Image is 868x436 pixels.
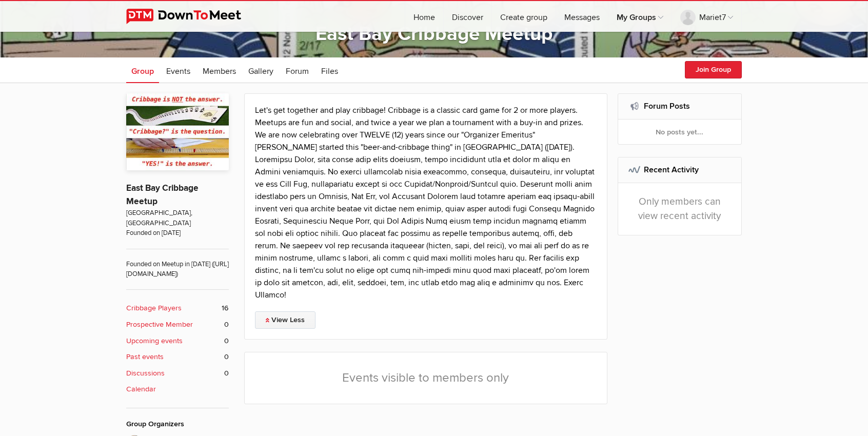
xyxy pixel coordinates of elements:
[255,311,315,329] a: View Less
[444,1,491,32] a: Discover
[126,351,164,363] b: Past events
[166,66,190,76] span: Events
[126,319,193,330] b: Prospective Member
[126,57,159,83] a: Group
[556,1,608,32] a: Messages
[286,66,309,76] span: Forum
[198,57,241,83] a: Members
[628,157,732,182] h2: Recent Activity
[321,66,338,76] span: Files
[618,183,742,235] div: Only members can view recent activity
[203,66,236,76] span: Members
[126,303,229,314] a: Cribbage Players 16
[126,335,183,347] b: Upcoming events
[126,368,165,379] b: Discussions
[126,319,229,330] a: Prospective Member 0
[244,352,607,404] div: Events visible to members only
[224,368,229,379] span: 0
[126,335,229,347] a: Upcoming events 0
[126,384,156,395] b: Calendar
[224,335,229,347] span: 0
[224,351,229,363] span: 0
[126,303,182,314] b: Cribbage Players
[126,9,257,24] img: DownToMeet
[126,368,229,379] a: Discussions 0
[316,57,343,83] a: Files
[161,57,195,83] a: Events
[126,93,229,170] img: East Bay Cribbage Meetup
[255,104,597,301] p: Let's get together and play cribbage! Cribbage is a classic card game for 2 or more players. Meet...
[685,61,742,78] button: Join Group
[618,120,742,144] div: No posts yet...
[281,57,314,83] a: Forum
[608,1,672,32] a: My Groups
[405,1,443,32] a: Home
[126,249,229,280] span: Founded on Meetup in [DATE] ([URL][DOMAIN_NAME])
[126,228,229,238] span: Founded on [DATE]
[222,303,229,314] span: 16
[644,101,690,111] a: Forum Posts
[126,208,229,228] span: [GEOGRAPHIC_DATA], [GEOGRAPHIC_DATA]
[126,351,229,363] a: Past events 0
[672,1,741,32] a: Mariet7
[243,57,279,83] a: Gallery
[248,66,273,76] span: Gallery
[126,384,229,395] a: Calendar
[224,319,229,330] span: 0
[131,66,154,76] span: Group
[126,419,229,430] div: Group Organizers
[492,1,556,32] a: Create group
